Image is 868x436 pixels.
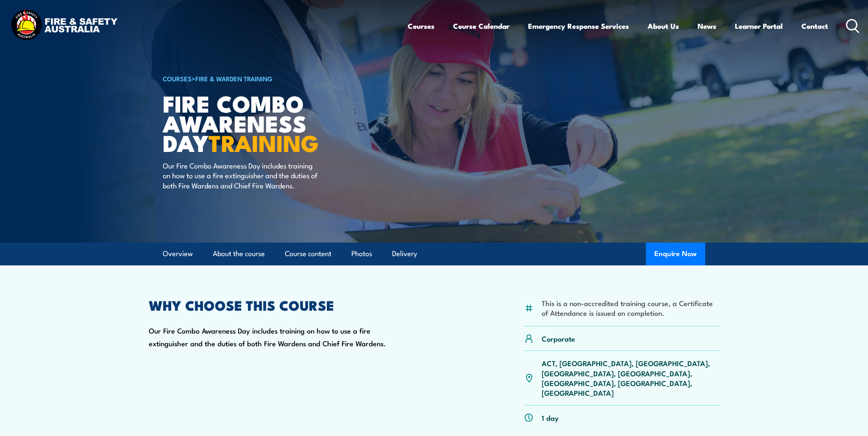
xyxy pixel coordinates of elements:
[646,243,705,265] button: Enquire Now
[149,299,396,430] div: Our Fire Combo Awareness Day includes training on how to use a fire extinguisher and the duties o...
[163,74,192,83] a: COURSES
[542,413,559,422] p: 1 day
[648,15,679,37] a: About Us
[408,15,434,37] a: Courses
[163,93,372,152] h1: Fire Combo Awareness Day
[163,73,372,83] h6: >
[453,15,509,37] a: Course Calendar
[163,243,193,265] a: Overview
[392,243,417,265] a: Delivery
[351,243,372,265] a: Photos
[528,15,629,37] a: Emergency Response Services
[542,358,719,398] p: ACT, [GEOGRAPHIC_DATA], [GEOGRAPHIC_DATA], [GEOGRAPHIC_DATA], [GEOGRAPHIC_DATA], [GEOGRAPHIC_DATA...
[698,15,716,37] a: News
[542,298,719,318] li: This is a non-accredited training course, a Certificate of Attendance is issued on completion.
[801,15,828,37] a: Contact
[209,124,319,160] strong: TRAINING
[213,243,265,265] a: About the course
[735,15,783,37] a: Learner Portal
[542,334,575,343] p: Corporate
[285,243,331,265] a: Course content
[149,299,396,311] h2: WHY CHOOSE THIS COURSE
[163,160,317,190] p: Our Fire Combo Awareness Day includes training on how to use a fire extinguisher and the duties o...
[195,74,273,83] a: Fire & Warden Training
